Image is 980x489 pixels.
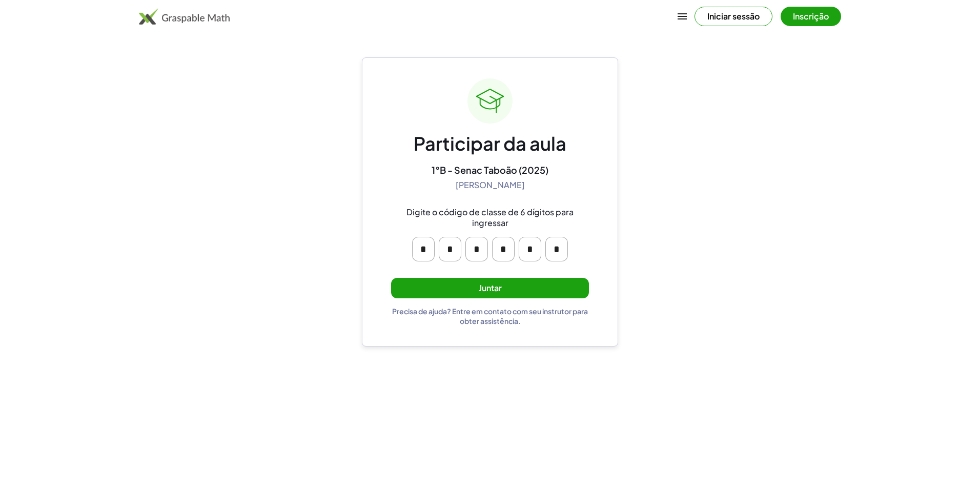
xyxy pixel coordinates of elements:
button: Iniciar sessão [695,7,772,26]
div: Precisa de ajuda? Entre em contato com seu instrutor para obter assistência. [391,307,589,325]
div: Participar da aula [414,132,566,156]
input: Insira o caractere OTP 5 [519,237,541,261]
input: Insira o caractere OTP 2 [439,237,461,261]
button: Juntar [391,278,589,299]
input: Insira o caractere OTP 6 [545,237,568,261]
div: [PERSON_NAME] [456,180,525,191]
input: Insira o caractere OTP 4 [492,237,515,261]
button: Inscrição [781,7,841,26]
input: Insira o caractere OTP 3 [465,237,488,261]
div: 1°B - Senac Taboão (2025) [432,164,548,176]
div: Digite o código de classe de 6 dígitos para ingressar [391,207,589,229]
input: Insira o caractere OTP 1 [412,237,435,261]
